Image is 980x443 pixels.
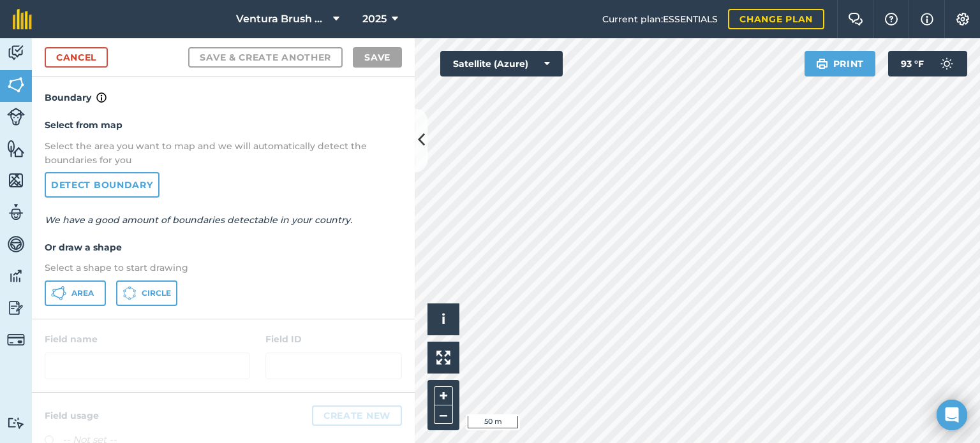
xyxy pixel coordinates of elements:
img: svg+xml;base64,PHN2ZyB4bWxucz0iaHR0cDovL3d3dy53My5vcmcvMjAwMC9zdmciIHdpZHRoPSI1NiIgaGVpZ2h0PSI2MC... [7,171,25,190]
img: svg+xml;base64,PHN2ZyB4bWxucz0iaHR0cDovL3d3dy53My5vcmcvMjAwMC9zdmciIHdpZHRoPSI1NiIgaGVpZ2h0PSI2MC... [7,139,25,158]
span: i [442,311,445,327]
a: Change plan [728,9,824,29]
img: svg+xml;base64,PD94bWwgdmVyc2lvbj0iMS4wIiBlbmNvZGluZz0idXRmLTgiPz4KPCEtLSBHZW5lcmF0b3I6IEFkb2JlIE... [7,266,25,286]
span: Area [71,288,94,298]
img: svg+xml;base64,PD94bWwgdmVyc2lvbj0iMS4wIiBlbmNvZGluZz0idXRmLTgiPz4KPCEtLSBHZW5lcmF0b3I6IEFkb2JlIE... [7,417,25,429]
img: Four arrows, one pointing top left, one top right, one bottom right and the last bottom left [436,351,450,365]
button: Area [45,280,106,306]
h4: Boundary [32,77,415,105]
img: A question mark icon [884,13,899,25]
button: Circle [116,280,177,306]
h4: Or draw a shape [45,240,402,254]
img: svg+xml;base64,PD94bWwgdmVyc2lvbj0iMS4wIiBlbmNvZGluZz0idXRmLTgiPz4KPCEtLSBHZW5lcmF0b3I6IEFkb2JlIE... [7,108,25,126]
img: svg+xml;base64,PD94bWwgdmVyc2lvbj0iMS4wIiBlbmNvZGluZz0idXRmLTgiPz4KPCEtLSBHZW5lcmF0b3I6IEFkb2JlIE... [7,43,25,62]
em: We have a good amount of boundaries detectable in your country. [45,214,352,226]
img: svg+xml;base64,PHN2ZyB4bWxucz0iaHR0cDovL3d3dy53My5vcmcvMjAwMC9zdmciIHdpZHRoPSIxNyIgaGVpZ2h0PSIxNy... [921,11,933,27]
span: Current plan : ESSENTIALS [602,12,718,26]
img: svg+xml;base64,PHN2ZyB4bWxucz0iaHR0cDovL3d3dy53My5vcmcvMjAwMC9zdmciIHdpZHRoPSI1NiIgaGVpZ2h0PSI2MC... [7,75,25,94]
img: fieldmargin Logo [13,9,32,29]
div: Open Intercom Messenger [937,400,967,430]
span: 93 ° F [901,51,924,76]
img: svg+xml;base64,PD94bWwgdmVyc2lvbj0iMS4wIiBlbmNvZGluZz0idXRmLTgiPz4KPCEtLSBHZW5lcmF0b3I6IEFkb2JlIE... [7,235,25,254]
img: svg+xml;base64,PD94bWwgdmVyc2lvbj0iMS4wIiBlbmNvZGluZz0idXRmLTgiPz4KPCEtLSBHZW5lcmF0b3I6IEFkb2JlIE... [7,203,25,222]
a: Detect boundary [45,172,160,198]
button: Satellite (Azure) [440,51,563,76]
button: Print [805,51,876,76]
img: svg+xml;base64,PD94bWwgdmVyc2lvbj0iMS4wIiBlbmNvZGluZz0idXRmLTgiPz4KPCEtLSBHZW5lcmF0b3I6IEFkb2JlIE... [7,331,25,349]
img: Two speech bubbles overlapping with the left bubble in the forefront [848,13,863,25]
span: Circle [142,288,171,298]
img: A cog icon [955,13,970,25]
button: Save [353,47,402,68]
button: 93 °F [888,51,967,76]
button: – [434,405,453,424]
h4: Select from map [45,118,402,132]
img: svg+xml;base64,PD94bWwgdmVyc2lvbj0iMS4wIiBlbmNvZGluZz0idXRmLTgiPz4KPCEtLSBHZW5lcmF0b3I6IEFkb2JlIE... [7,298,25,317]
p: Select the area you want to map and we will automatically detect the boundaries for you [45,139,402,168]
img: svg+xml;base64,PD94bWwgdmVyc2lvbj0iMS4wIiBlbmNvZGluZz0idXRmLTgiPz4KPCEtLSBHZW5lcmF0b3I6IEFkb2JlIE... [934,51,960,76]
button: i [427,303,459,335]
button: Save & Create Another [188,47,343,68]
span: 2025 [362,11,387,27]
img: svg+xml;base64,PHN2ZyB4bWxucz0iaHR0cDovL3d3dy53My5vcmcvMjAwMC9zdmciIHdpZHRoPSIxNyIgaGVpZ2h0PSIxNy... [96,90,107,105]
span: Ventura Brush Goats [236,11,328,27]
a: Cancel [45,47,108,68]
p: Select a shape to start drawing [45,261,402,275]
img: svg+xml;base64,PHN2ZyB4bWxucz0iaHR0cDovL3d3dy53My5vcmcvMjAwMC9zdmciIHdpZHRoPSIxOSIgaGVpZ2h0PSIyNC... [816,56,828,71]
button: + [434,386,453,405]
